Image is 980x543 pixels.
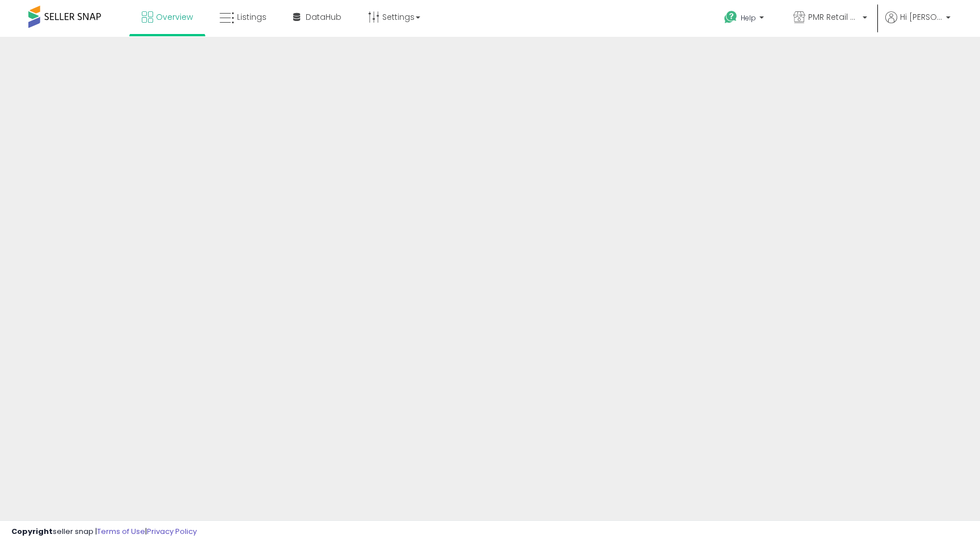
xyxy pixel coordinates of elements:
a: Help [715,2,775,37]
span: DataHub [306,11,341,23]
span: PMR Retail USA LLC [808,11,859,23]
span: Help [741,13,756,23]
span: Overview [156,11,193,23]
a: Hi [PERSON_NAME] [885,11,951,37]
span: Listings [237,11,267,23]
i: Get Help [724,10,738,24]
span: Hi [PERSON_NAME] [900,11,943,23]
